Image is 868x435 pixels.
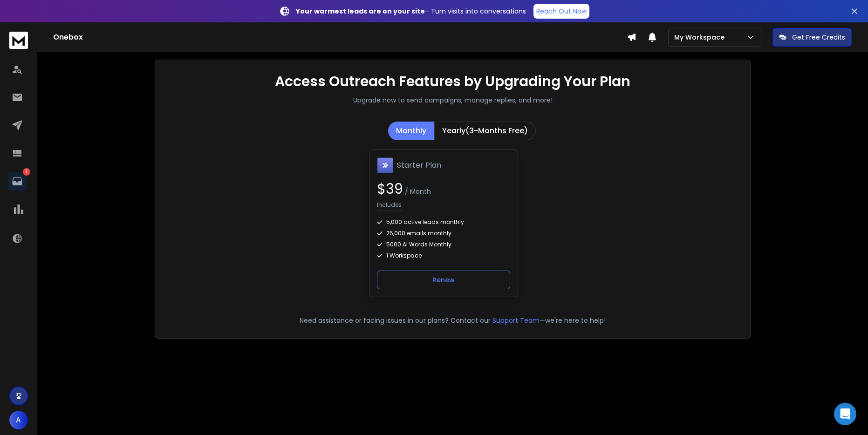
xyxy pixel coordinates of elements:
p: Upgrade now to send campaigns, manage replies, and more! [353,95,553,105]
div: 1 Workspace [377,252,510,259]
h1: Onebox [53,32,627,43]
p: Get Free Credits [792,33,845,42]
p: – Turn visits into conversations [296,7,526,16]
h1: Starter Plan [397,160,441,171]
div: 5000 AI Words Monthly [377,241,510,248]
p: Includes [377,201,402,211]
button: A [9,411,28,429]
p: Reach Out Now [536,7,587,16]
img: Starter Plan icon [377,157,393,173]
p: 1 [23,168,30,176]
a: Reach Out Now [533,4,589,19]
div: Open Intercom Messenger [834,403,856,425]
img: logo [9,32,28,49]
button: Support Team [492,316,540,325]
p: Need assistance or facing issues in our plans? Contact our —we're here to help! [168,316,738,325]
div: 25,000 emails monthly [377,230,510,237]
h1: Access Outreach Features by Upgrading Your Plan [275,73,630,90]
button: Get Free Credits [772,28,852,47]
div: 5,000 active leads monthly [377,218,510,226]
button: Monthly [388,122,434,140]
button: Yearly(3-Months Free) [434,122,536,140]
button: Renew [377,271,510,289]
a: 1 [8,172,27,190]
span: $ 39 [377,179,403,199]
strong: Your warmest leads are on your site [296,7,425,16]
p: My Workspace [674,33,728,42]
span: / Month [403,187,431,196]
